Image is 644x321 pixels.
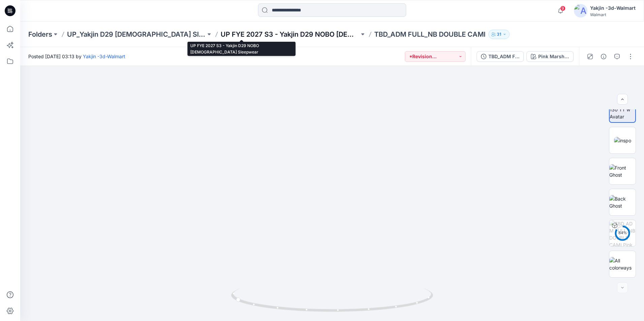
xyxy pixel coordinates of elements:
[590,12,636,17] div: Walmart
[83,53,125,59] a: Yakjin -3d-Walmart
[497,31,501,38] p: 31
[488,53,519,60] div: TBD_ADM FULL_NB DOUBLE CAMI
[614,137,631,144] img: inspo
[614,230,631,236] div: 84 %
[590,4,636,12] div: Yakjin -3d-Walmart
[574,4,587,17] img: avatar
[67,30,206,39] a: UP_Yakjin D29 [DEMOGRAPHIC_DATA] Sleep
[610,99,635,120] img: 2024 Y 130 TT w Avatar
[28,53,125,60] span: Posted [DATE] 03:13 by
[609,257,636,271] img: All colorways
[488,30,510,39] button: 31
[477,51,524,62] button: TBD_ADM FULL_NB DOUBLE CAMI
[609,195,636,209] img: Back Ghost
[609,164,636,178] img: Front Ghost
[221,30,359,39] a: UP FYE 2027 S3 - Yakjin D29 NOBO [DEMOGRAPHIC_DATA] Sleepwear
[560,6,566,11] span: 9
[28,30,52,39] a: Folders
[538,53,569,60] div: Pink Marshmallow_Green Lily
[609,220,636,246] img: TBD_ADM FULL_NB DOUBLE CAMI Pink Marshmallow_Green Lily
[598,51,609,62] button: Details
[526,51,574,62] button: Pink Marshmallow_Green Lily
[374,30,486,39] p: TBD_ADM FULL_NB DOUBLE CAMI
